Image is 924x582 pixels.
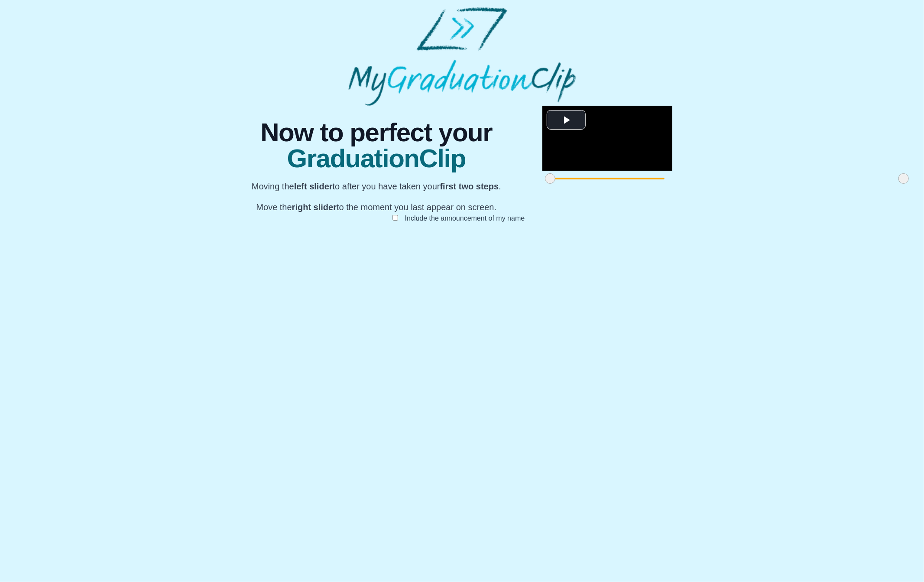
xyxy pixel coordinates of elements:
p: Move the to the moment you last appear on screen. [252,201,501,213]
img: MyGraduationClip [348,7,576,106]
label: Include the announcement of my name [398,211,532,225]
b: right slider [292,202,337,212]
p: Moving the to after you have taken your . [252,180,501,192]
span: GraduationClip [252,146,501,172]
b: first two steps [440,182,499,191]
button: Play Video [547,110,586,130]
div: Video Player [542,106,672,171]
span: Now to perfect your [252,120,501,146]
b: left slider [294,182,333,191]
